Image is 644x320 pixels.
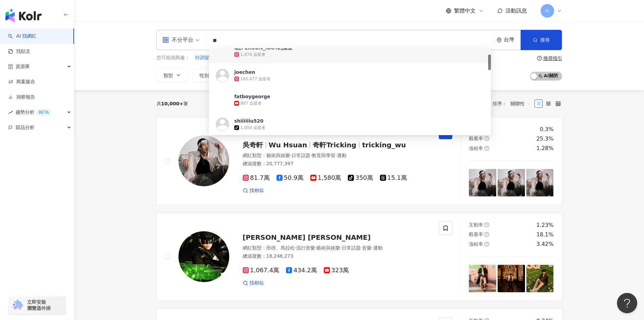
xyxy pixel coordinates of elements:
[526,169,554,196] img: post-image
[243,233,371,241] span: [PERSON_NAME] [PERSON_NAME]
[234,93,270,100] div: fatboygeorge
[493,98,534,109] div: 排序：
[537,56,542,61] span: question-circle
[380,174,407,182] span: 15.1萬
[373,245,383,251] span: 運動
[36,109,51,116] div: BETA
[9,296,66,314] a: chrome extension立即安裝 瀏覽器外掛
[16,59,30,74] span: 資源庫
[277,174,304,182] span: 50.9萬
[361,245,362,251] span: ·
[536,135,554,143] div: 25.3%
[484,242,489,247] span: question-circle
[234,69,255,76] div: joechen
[291,153,310,158] span: 日常話題
[243,245,431,252] div: 網紅類型 ：
[192,68,224,82] button: 性別
[240,125,265,131] div: 1,004 追蹤者
[312,153,335,158] span: 教育與學習
[157,117,562,205] a: KOL Avatar吳奇軒Wu Hsuan奇軒Trickingtricking_wu網紅類型：藝術與娛樂·日常話題·教育與學習·運動總追蹤數：20,777,39781.7萬50.9萬1,580萬...
[497,38,502,43] span: environment
[469,241,483,247] span: 漲粉率
[240,52,265,58] div: 1,474 追蹤者
[243,152,431,159] div: 網紅類型 ：
[243,141,263,149] span: 吳奇軒
[310,174,341,182] span: 1,580萬
[526,265,554,292] img: post-image
[266,245,295,251] span: 田徑、馬拉松
[536,231,554,238] div: 18.1%
[295,245,296,251] span: ·
[296,245,315,251] span: 流行音樂
[178,231,229,282] img: KOL Avatar
[469,146,483,151] span: 漲粉率
[240,101,262,106] div: 907 追蹤者
[195,54,238,62] button: 特調髮色霧感冷灰棕
[498,265,525,292] img: post-image
[243,253,431,260] div: 總追蹤數 ： 18,246,273
[199,73,209,78] span: 性別
[8,33,37,40] a: searchAI 找網紅
[340,245,341,251] span: ·
[484,222,489,227] span: question-circle
[243,280,264,286] a: 找相似
[249,280,264,286] span: 找相似
[335,153,337,158] span: ·
[316,245,340,251] span: 藝術與娛樂
[216,69,229,82] img: KOL Avatar
[484,146,489,151] span: question-circle
[8,94,35,101] a: 洞察報告
[162,35,193,45] div: 不分平台
[243,187,264,194] a: 找相似
[161,101,184,106] span: 10,000+
[290,153,291,158] span: ·
[337,153,347,158] span: 運動
[362,245,372,251] span: 音樂
[216,44,229,58] img: KOL Avatar
[8,48,30,55] a: 找貼文
[454,7,476,15] span: 繁體中文
[505,7,527,14] span: 活動訊息
[157,55,190,61] span: 您可能感興趣：
[536,240,554,248] div: 3.42%
[216,118,229,131] img: KOL Avatar
[243,161,431,167] div: 總追蹤數 ： 20,777,397
[310,153,312,158] span: ·
[469,232,483,237] span: 觀看率
[5,9,42,22] img: logo
[164,73,173,78] span: 類型
[266,153,290,158] span: 藝術與娛樂
[342,245,361,251] span: 日常話題
[348,174,373,182] span: 350萬
[540,126,554,133] div: 0.3%
[536,221,554,229] div: 1.23%
[234,118,263,124] div: shiiiiiiu520
[498,169,525,196] img: post-image
[243,174,270,182] span: 81.7萬
[540,37,550,43] span: 搜尋
[469,265,496,292] img: post-image
[162,37,169,43] span: appstore
[362,141,406,149] span: tricking_wu
[521,30,562,50] button: 搜尋
[27,299,51,311] span: 立即安裝 瀏覽器外掛
[510,98,531,109] span: 關聯性
[249,187,264,194] span: 找相似
[243,267,280,274] span: 1,067.4萬
[543,56,562,61] div: 搜尋指引
[315,245,316,251] span: ·
[8,110,13,115] span: rise
[240,76,270,82] div: 165,477 追蹤者
[11,300,24,311] img: chrome extension
[269,141,307,149] span: Wu Hsuan
[324,267,349,274] span: 323萬
[8,79,35,85] a: 商案媒合
[195,55,238,61] span: 特調髮色霧感冷灰棕
[545,7,549,15] span: H
[469,169,496,196] img: post-image
[469,136,483,141] span: 觀看率
[484,136,489,141] span: question-circle
[617,293,637,313] iframe: Help Scout Beacon - Open
[16,105,51,120] span: 趨勢分析
[157,101,188,106] div: 共 筆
